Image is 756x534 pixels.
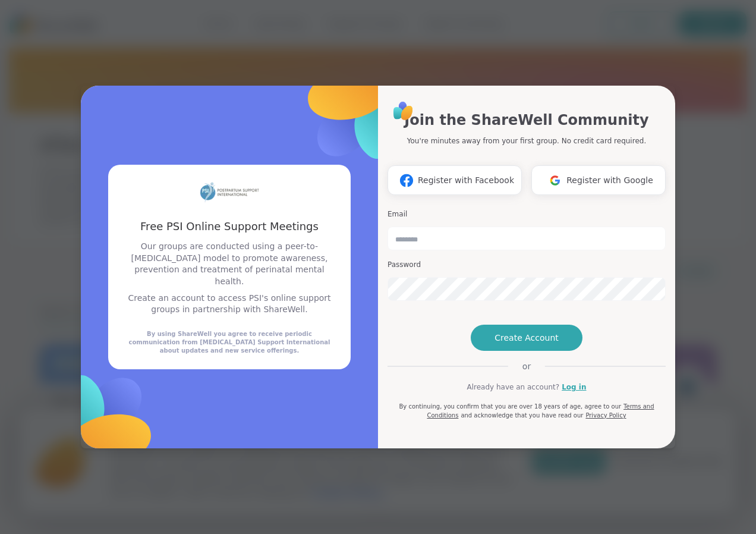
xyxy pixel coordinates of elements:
[467,382,559,392] span: Already have an account?
[566,174,653,187] span: Register with Google
[122,219,336,234] h3: Free PSI Online Support Meetings
[395,169,418,191] img: ShareWell Logomark
[508,360,545,372] span: or
[122,330,336,355] div: By using ShareWell you agree to receive periodic communication from [MEDICAL_DATA] Support Intern...
[3,319,204,521] img: ShareWell Logomark
[471,325,582,351] button: Create Account
[388,209,666,219] h3: Email
[122,293,336,316] p: Create an account to access PSI's online support groups in partnership with ShareWell.
[461,412,583,419] span: and acknowledge that you have read our
[427,403,654,419] a: Terms and Conditions
[585,412,626,419] a: Privacy Policy
[255,13,456,215] img: ShareWell Logomark
[407,136,646,146] p: You're minutes away from your first group. No credit card required.
[494,332,559,344] span: Create Account
[122,241,336,287] p: Our groups are conducted using a peer-to-[MEDICAL_DATA] model to promote awareness, prevention an...
[200,179,259,205] img: partner logo
[390,98,417,124] img: ShareWell Logo
[531,165,666,195] button: Register with Google
[562,382,586,392] a: Log in
[399,403,621,410] span: By continuing, you confirm that you are over 18 years of age, agree to our
[418,174,514,187] span: Register with Facebook
[544,169,566,191] img: ShareWell Logomark
[388,165,522,195] button: Register with Facebook
[404,109,648,131] h1: Join the ShareWell Community
[388,260,666,270] h3: Password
